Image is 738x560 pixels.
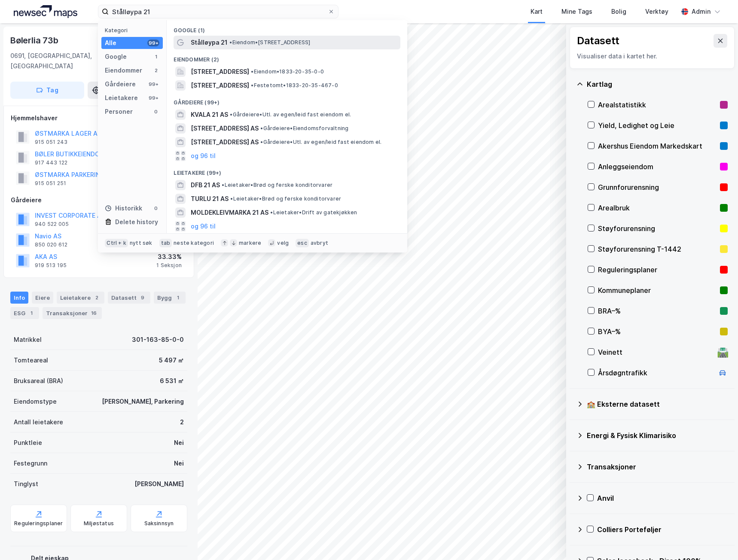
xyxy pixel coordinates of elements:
[311,240,328,247] div: avbryt
[597,524,728,535] div: Colliers Porteføljer
[144,520,174,527] div: Saksinnsyn
[277,240,289,247] div: velg
[109,5,328,18] input: Søk på adresse, matrikkel, gårdeiere, leietakere eller personer
[159,355,184,365] div: 5 497 ㎡
[105,65,142,76] div: Eiendommer
[156,262,182,269] div: 1 Seksjon
[105,38,116,48] div: Alle
[587,79,728,89] div: Kartlag
[191,67,249,77] span: [STREET_ADDRESS]
[156,252,182,262] div: 33.33%
[159,239,172,247] div: tab
[27,309,36,317] div: 1
[230,111,351,118] span: Gårdeiere • Utl. av egen/leid fast eiendom el.
[35,139,67,146] div: 915 051 243
[10,292,28,304] div: Info
[160,376,184,386] div: 6 531 ㎡
[14,376,63,386] div: Bruksareal (BRA)
[152,108,159,115] div: 0
[89,309,98,317] div: 16
[167,49,407,65] div: Eiendommer (2)
[531,6,543,17] div: Kart
[11,113,187,123] div: Hjemmelshaver
[597,493,728,503] div: Anvil
[230,195,341,202] span: Leietaker • Brød og ferske konditorvarer
[191,151,216,161] button: og 96 til
[717,347,729,358] div: 🛣️
[251,68,253,75] span: •
[598,141,717,151] div: Akershus Eiendom Markedskart
[14,355,48,365] div: Tomteareal
[154,292,186,304] div: Bygg
[695,519,738,560] div: Kontrollprogram for chat
[115,217,158,227] div: Delete history
[57,292,104,304] div: Leietakere
[561,6,592,17] div: Mine Tags
[152,205,159,212] div: 0
[35,221,69,228] div: 940 522 005
[260,125,263,131] span: •
[147,40,159,46] div: 99+
[14,458,47,469] div: Festegrunn
[191,221,216,231] button: og 96 til
[105,107,133,117] div: Personer
[14,335,42,345] div: Matrikkel
[138,293,147,302] div: 9
[105,52,127,62] div: Google
[10,307,39,319] div: ESG
[174,240,214,247] div: neste kategori
[14,396,57,407] div: Eiendomstype
[191,194,229,204] span: TURLU 21 AS
[270,209,273,216] span: •
[130,240,152,247] div: nytt søk
[251,82,253,88] span: •
[14,417,63,427] div: Antall leietakere
[598,223,717,234] div: Støyforurensning
[191,110,228,120] span: KVALA 21 AS
[105,93,138,103] div: Leietakere
[270,209,357,216] span: Leietaker • Drift av gatekjøkken
[174,293,182,302] div: 1
[260,139,381,146] span: Gårdeiere • Utl. av egen/leid fast eiendom el.
[174,438,184,448] div: Nei
[10,51,121,71] div: 0691, [GEOGRAPHIC_DATA], [GEOGRAPHIC_DATA]
[14,520,63,527] div: Reguleringsplaner
[229,39,232,46] span: •
[598,368,714,378] div: Årsdøgntrafikk
[296,239,309,247] div: esc
[105,79,136,89] div: Gårdeiere
[598,285,717,295] div: Kommuneplaner
[92,293,101,302] div: 2
[174,458,184,469] div: Nei
[35,159,67,166] div: 917 443 122
[10,82,84,99] button: Tag
[152,67,159,74] div: 2
[695,519,738,560] iframe: Chat Widget
[14,5,77,18] img: logo.a4113a55bc3d86da70a041830d287a7e.svg
[32,292,53,304] div: Eiere
[147,94,159,101] div: 99+
[230,111,232,118] span: •
[260,125,348,132] span: Gårdeiere • Eiendomsforvaltning
[191,123,259,134] span: [STREET_ADDRESS] AS
[152,53,159,60] div: 1
[645,6,668,17] div: Verktøy
[598,326,717,337] div: BYA–%
[35,262,67,269] div: 919 513 195
[251,68,324,75] span: Eiendom • 1833-20-35-0-0
[239,240,261,247] div: markere
[587,462,728,472] div: Transaksjoner
[132,335,184,345] div: 301-163-85-0-0
[598,182,717,192] div: Grunnforurensning
[598,306,717,316] div: BRA–%
[134,479,184,489] div: [PERSON_NAME]
[191,80,249,91] span: [STREET_ADDRESS]
[230,195,233,202] span: •
[598,203,717,213] div: Arealbruk
[222,182,332,189] span: Leietaker • Brød og ferske konditorvarer
[260,139,263,145] span: •
[598,120,717,131] div: Yield, Ledighet og Leie
[43,307,102,319] div: Transaksjoner
[191,207,268,218] span: MOLDEKLEIVMARKA 21 AS
[191,180,220,190] span: DFB 21 AS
